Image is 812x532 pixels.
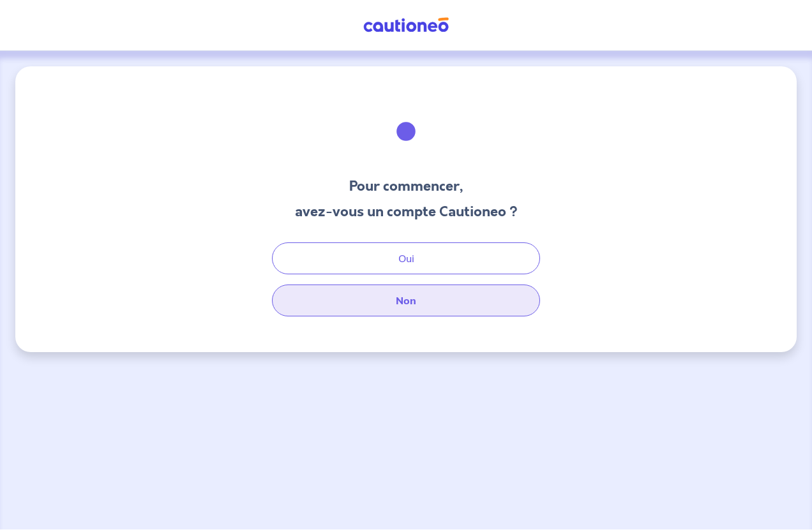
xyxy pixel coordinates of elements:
button: Non [272,284,540,316]
h3: avez-vous un compte Cautioneo ? [295,202,518,222]
button: Oui [272,242,540,274]
h3: Pour commencer, [295,176,518,196]
img: illu_welcome.svg [372,97,440,166]
img: Cautioneo [358,17,454,33]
